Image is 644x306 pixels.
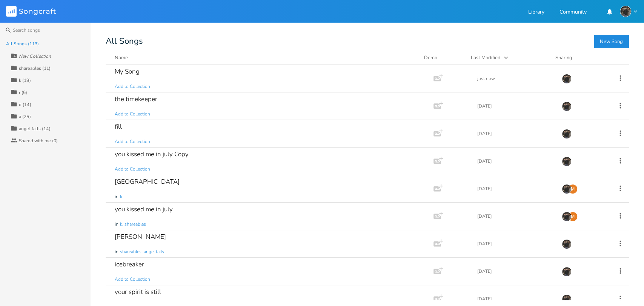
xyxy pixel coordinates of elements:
img: August Tyler Gallant [562,184,572,194]
div: [DATE] [477,186,553,191]
img: August Tyler Gallant [562,101,572,111]
div: All Songs (113) [6,42,39,46]
span: k, shareables [120,221,146,228]
span: Add to Collection [115,111,150,117]
img: August Tyler Gallant [562,129,572,139]
img: August Tyler Gallant [562,212,572,221]
div: [DATE] [477,297,553,301]
div: k (18) [19,78,31,83]
div: Last Modified [471,54,501,61]
span: k [120,194,122,200]
span: in [115,249,118,255]
div: My Song [115,68,140,75]
a: Community [559,9,587,16]
div: you kissed me in july Copy [115,151,189,157]
div: you kissed me in july [115,206,173,212]
span: Add to Collection [115,83,150,90]
div: Demo [424,54,462,62]
div: mattsteele87 [568,212,578,221]
span: Add to Collection [115,138,150,145]
button: Last Modified [471,54,546,62]
div: angel falls (14) [19,126,51,131]
img: August Tyler Gallant [562,239,572,249]
span: shareables, angel falls [120,249,164,255]
button: New Song [594,35,629,48]
div: New Collection [19,54,51,58]
div: [DATE] [477,104,553,108]
div: [DATE] [477,131,553,136]
span: Add to Collection [115,166,150,172]
div: [GEOGRAPHIC_DATA] [115,178,180,185]
div: fill [115,123,122,130]
div: All Songs [106,38,629,45]
div: the timekeeper [115,96,157,102]
div: [DATE] [477,159,553,163]
span: in [115,221,118,228]
img: August Tyler Gallant [562,74,572,84]
div: Sharing [555,54,601,62]
div: [PERSON_NAME] [115,234,166,240]
div: [DATE] [477,269,553,274]
div: Shared with me (0) [19,138,58,143]
img: August Tyler Gallant [620,6,631,17]
a: Library [528,9,544,16]
img: August Tyler Gallant [562,267,572,277]
div: r (6) [19,90,28,95]
span: Add to Collection [115,276,150,283]
div: just now [477,76,553,81]
div: a (25) [19,114,31,119]
button: Name [115,54,415,62]
div: Name [115,54,128,61]
div: shareables (11) [19,66,51,71]
div: icebreaker [115,261,144,268]
div: [DATE] [477,214,553,218]
img: August Tyler Gallant [562,157,572,166]
div: d (14) [19,102,31,107]
img: August Tyler Gallant [562,294,572,304]
div: mattsteele87 [568,184,578,194]
div: [DATE] [477,241,553,246]
span: in [115,194,118,200]
div: your spirit is still [115,289,161,295]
